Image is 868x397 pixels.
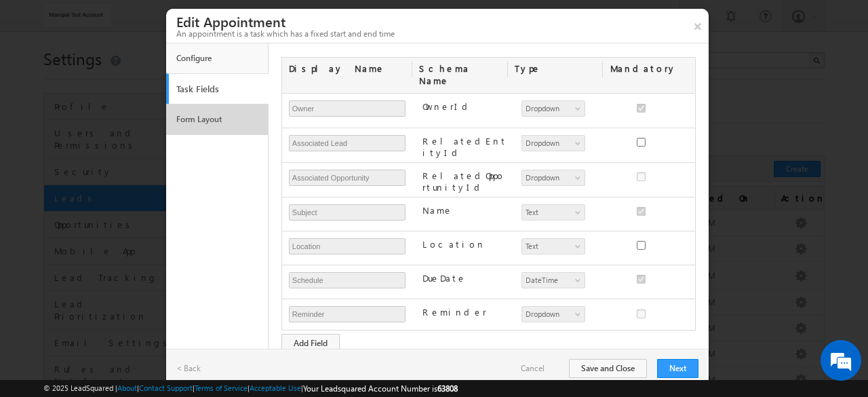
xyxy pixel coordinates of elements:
[281,334,340,353] button: Add Field
[521,100,585,117] a: Dropdown
[522,308,582,320] span: Dropdown
[43,382,458,395] span: © 2025 LeadSquared | | | | |
[522,240,582,252] span: Text
[422,170,507,193] label: RelatedOpportunityId
[422,238,507,250] label: Location
[282,58,413,81] div: Display Name
[522,274,582,286] span: DateTime
[522,206,582,219] span: Text
[522,137,582,149] span: Dropdown
[657,359,698,378] button: Next
[521,170,585,186] a: Dropdown
[603,58,663,81] div: Mandatory
[522,172,582,184] span: Dropdown
[139,383,193,392] a: Contact Support
[18,126,248,295] textarea: Type your message and hit 'Enter'
[412,58,507,93] div: Schema Name
[71,71,228,89] div: Chat with us now
[173,108,262,131] a: Form Layout
[508,58,603,81] div: Type
[222,7,255,39] div: Minimize live chat window
[176,362,214,375] a: < Back
[195,383,248,392] a: Terms of Service
[250,383,301,392] a: Acceptable Use
[176,9,709,28] h3: Edit Appointment
[422,204,507,216] label: Name
[422,100,507,112] label: OwnerId
[521,272,585,288] a: DateTime
[422,135,507,158] label: RelatedEntityId
[437,383,458,394] span: 63808
[303,383,458,394] span: Your Leadsquared Account Number is
[521,204,585,221] a: Text
[522,102,582,115] span: Dropdown
[422,306,507,318] label: Reminder
[521,306,585,322] a: Dropdown
[569,359,647,378] button: Save and Close
[176,28,709,40] div: An appointment is a task which has a fixed start and end time
[184,305,246,324] em: Start Chat
[687,9,709,43] button: ×
[521,135,585,151] a: Dropdown
[23,71,57,89] img: d_60004797649_company_0_60004797649
[173,77,262,100] a: Task Fields
[117,383,137,392] a: About
[521,238,585,254] a: Text
[173,47,262,70] a: Configure
[422,272,507,284] label: DueDate
[521,362,558,375] a: Cancel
